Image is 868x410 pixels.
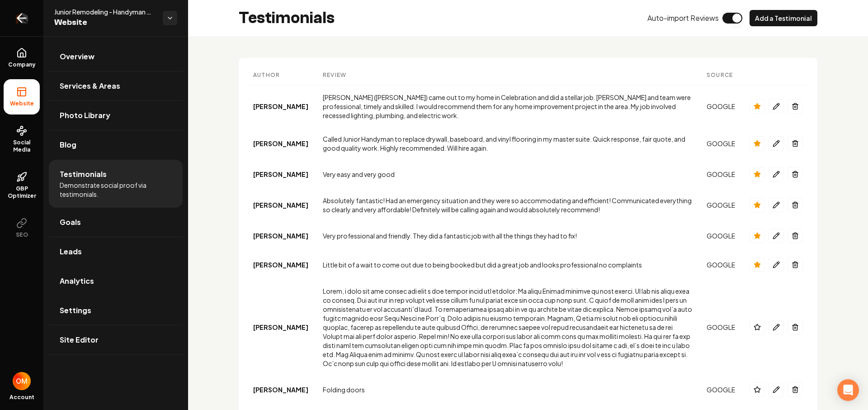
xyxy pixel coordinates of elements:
a: Services & Areas [49,72,183,100]
span: Blog [60,139,76,150]
div: Very easy and very good [323,170,692,179]
span: Settings [60,305,91,316]
span: Auto-import Reviews [647,13,719,24]
a: Overview [49,42,183,71]
a: GBP Optimizer [4,164,40,207]
h2: Testimonials [239,9,335,27]
div: [PERSON_NAME] [253,139,308,148]
div: GOOGLE [707,200,735,210]
div: Very professional and friendly. They did a fantastic job with all the things they had to fix! [323,231,692,240]
div: [PERSON_NAME] [253,260,308,269]
div: Called Junior Handyman to replace drywall, baseboard, and vinyl flooring in my master suite. Quic... [323,134,692,153]
th: Source [699,65,742,86]
span: Demonstrate social proof via testimonials. [60,181,172,199]
img: Omar Molai [13,372,31,390]
span: Goals [60,217,81,228]
button: Open user button [13,372,31,390]
a: Analytics [49,267,183,296]
span: SEO [12,231,32,238]
div: Open Intercom Messenger [837,379,859,401]
a: Company [4,40,40,76]
span: Account [9,394,34,401]
div: GOOGLE [707,139,735,148]
span: Website [6,100,38,107]
a: Social Media [4,118,40,161]
span: Photo Library [60,110,110,121]
th: Author [246,65,316,86]
div: [PERSON_NAME] ([PERSON_NAME]) came out to my home in Celebration and did a stellar job. [PERSON_N... [323,93,692,120]
span: Overview [60,51,94,62]
span: Junior Remodeling - Handyman - Electric [54,7,156,16]
div: GOOGLE [707,231,735,240]
div: GOOGLE [707,385,735,394]
div: [PERSON_NAME] [253,385,308,394]
div: GOOGLE [707,102,735,111]
a: Photo Library [49,101,183,130]
div: [PERSON_NAME] [253,231,308,240]
div: [PERSON_NAME] [253,102,308,111]
span: Social Media [4,139,40,153]
span: Website [54,16,156,29]
a: Settings [49,296,183,325]
div: [PERSON_NAME] [253,323,308,332]
a: Blog [49,130,183,159]
div: Little bit of a wait to come out due to being booked but did a great job and looks professional n... [323,260,692,269]
div: GOOGLE [707,170,735,179]
div: [PERSON_NAME] [253,170,308,179]
button: SEO [4,210,40,246]
span: Site Editor [60,334,99,345]
span: GBP Optimizer [4,185,40,200]
div: Folding doors [323,385,692,394]
span: Services & Areas [60,81,120,91]
span: Analytics [60,276,94,286]
span: Company [5,61,39,68]
a: Site Editor [49,325,183,354]
span: Testimonials [60,169,107,180]
button: Add a Testimonial [750,10,817,26]
a: Goals [49,208,183,237]
div: [PERSON_NAME] [253,200,308,210]
span: Leads [60,246,82,257]
div: GOOGLE [707,323,735,332]
div: Lorem, i dolo sit ame consec adi elit s doe tempor incid utl etdolor: Ma aliqu Enimad minimve qu ... [323,286,692,368]
div: Absolutely fantastic! Had an emergency situation and they were so accommodating and efficient! Co... [323,196,692,214]
div: GOOGLE [707,260,735,269]
th: Review [316,65,699,86]
a: Leads [49,237,183,266]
